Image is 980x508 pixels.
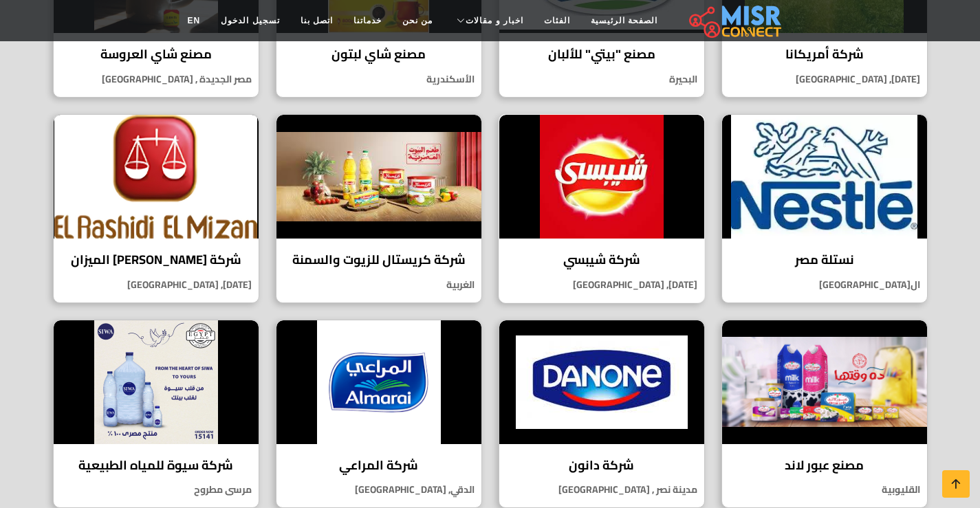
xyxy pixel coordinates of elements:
p: القليوبية [722,483,927,497]
h4: شركة أمريكانا [732,47,917,62]
h4: شركة المراعي [287,458,471,473]
p: مدينة نصر , [GEOGRAPHIC_DATA] [499,483,704,497]
a: من نحن [392,8,443,34]
img: مصنع عبور لاند [722,320,927,444]
p: ال[GEOGRAPHIC_DATA] [722,278,927,292]
a: شركة شيبسي شركة شيبسي [DATE], [GEOGRAPHIC_DATA] [490,114,713,303]
h4: مصنع شاي لبتون [287,47,471,62]
img: شركة شيبسي [499,115,704,239]
a: شركة الرشيدي الميزان شركة [PERSON_NAME] الميزان [DATE], [GEOGRAPHIC_DATA] [45,114,268,303]
a: اخبار و مقالات [443,8,534,34]
p: [DATE], [GEOGRAPHIC_DATA] [722,72,927,87]
h4: شركة [PERSON_NAME] الميزان [64,252,248,267]
h4: شركة سيوة للمياه الطبيعية [64,458,248,473]
h4: شركة دانون [510,458,694,473]
h4: مصنع عبور لاند [732,458,917,473]
p: الدقي, [GEOGRAPHIC_DATA] [276,483,481,497]
a: تسجيل الدخول [210,8,290,34]
p: [DATE], [GEOGRAPHIC_DATA] [54,278,259,292]
h4: مصنع "بيتي" للألبان [510,47,694,62]
img: شركة دانون [499,320,704,444]
a: شركة كريستال للزيوت والسمنة شركة كريستال للزيوت والسمنة الغربية [268,114,490,303]
h4: شركة كريستال للزيوت والسمنة [287,252,471,267]
img: شركة سيوة للمياه الطبيعية [54,320,259,444]
p: مصر الجديدة , [GEOGRAPHIC_DATA] [54,72,259,87]
a: EN [177,8,211,34]
img: شركة الرشيدي الميزان [54,115,259,239]
p: الأسكندرية [276,72,481,87]
p: مرسى مطروح [54,483,259,497]
img: شركة المراعي [276,320,481,444]
h4: نستلة مصر [732,252,917,267]
a: نستلة مصر نستلة مصر ال[GEOGRAPHIC_DATA] [713,114,936,303]
a: الفئات [534,8,580,34]
a: خدماتنا [343,8,392,34]
img: main.misr_connect [689,3,781,38]
h4: شركة شيبسي [510,252,694,267]
img: نستلة مصر [722,115,927,239]
span: اخبار و مقالات [466,14,523,27]
p: [DATE], [GEOGRAPHIC_DATA] [499,278,704,292]
p: الغربية [276,278,481,292]
a: اتصل بنا [290,8,343,34]
img: شركة كريستال للزيوت والسمنة [276,115,481,239]
h4: مصنع شاي العروسة [64,47,248,62]
a: الصفحة الرئيسية [580,8,668,34]
p: البحيرة [499,72,704,87]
